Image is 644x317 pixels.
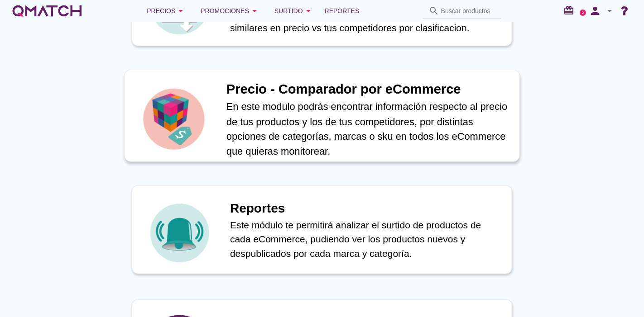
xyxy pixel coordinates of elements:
a: iconPrecio - Comparador por eCommerceEn este modulo podrás encontrar información respecto al prec... [119,71,525,160]
i: arrow_drop_down [604,5,615,16]
i: search [428,5,439,16]
button: Surtido [267,2,321,20]
i: redeem [563,5,578,16]
i: arrow_drop_down [249,5,260,16]
a: white-qmatch-logo [11,2,83,20]
a: iconReportesEste módulo te permitirá analizar el surtido de productos de cada eCommerce, pudiendo... [119,185,525,274]
p: En este modulo podrás encontrar información respecto al precio de tus productos y los de tus comp... [226,99,510,159]
div: Precios [147,5,186,16]
img: icon [141,86,207,152]
a: Reportes [321,2,363,20]
span: Reportes [325,5,360,16]
text: 2 [582,10,584,14]
a: 2 [580,9,586,16]
input: Buscar productos [441,4,496,18]
h1: Precio - Comparador por eCommerce [226,80,510,99]
div: Promociones [201,5,260,16]
button: Precios [139,2,193,20]
i: arrow_drop_down [303,5,314,16]
img: icon [148,201,211,265]
i: person [586,5,604,17]
h1: Reportes [230,199,503,218]
button: Promociones [193,2,267,20]
div: Surtido [274,5,314,16]
i: arrow_drop_down [175,5,186,16]
p: Este módulo te permitirá analizar el surtido de productos de cada eCommerce, pudiendo ver los pro... [230,218,503,261]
